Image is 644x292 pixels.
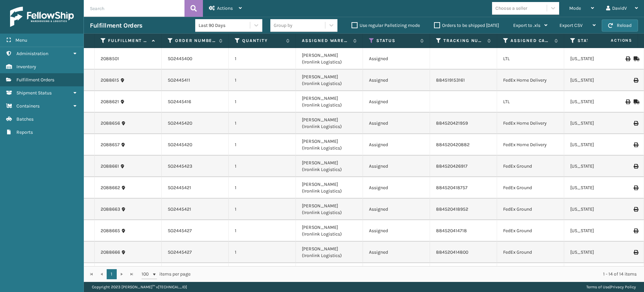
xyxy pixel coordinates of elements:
span: Actions [590,35,636,46]
a: 2088661 [101,163,119,170]
td: FedEx Home Delivery [497,134,564,156]
td: SO2445416 [162,91,229,113]
div: Last 90 Days [199,22,251,29]
a: 2088665 [101,227,120,234]
td: [US_STATE] [564,113,631,134]
label: Fulfillment Order Id [108,38,149,44]
td: 1 [229,48,296,70]
td: SO2445427 [162,220,229,242]
h3: Fulfillment Orders [90,22,142,30]
td: SO2445400 [162,48,229,70]
div: Group by [274,22,292,29]
td: FedEx Ground [497,263,564,285]
td: [US_STATE] [564,91,631,113]
span: Export to .xls [513,23,540,28]
td: SO2445420 [162,113,229,134]
td: LTL [497,91,564,113]
div: Choose a seller [495,5,527,12]
td: [PERSON_NAME] (Ironlink Logistics) [296,113,363,134]
td: Assigned [363,113,430,134]
td: SO2445420 [162,134,229,156]
span: Inventory [16,64,36,70]
i: Print Label [634,121,638,126]
span: Menu [15,37,27,43]
td: SO2445411 [162,70,229,91]
td: [PERSON_NAME] (Ironlink Logistics) [296,199,363,220]
i: Print Label [634,250,638,255]
a: 884520414718 [436,228,467,234]
td: [PERSON_NAME] (Ironlink Logistics) [296,156,363,177]
i: Print BOL [626,99,630,104]
label: Status [376,38,417,44]
a: 2088656 [101,120,120,127]
td: Assigned [363,70,430,91]
td: Assigned [363,177,430,199]
label: Use regular Palletizing mode [352,23,420,28]
td: Assigned [363,91,430,113]
label: Assigned Warehouse [302,38,350,44]
td: [PERSON_NAME] (Ironlink Logistics) [296,48,363,70]
label: State [578,38,618,44]
td: Assigned [363,220,430,242]
a: 2088663 [101,206,120,213]
span: Fulfillment Orders [16,77,54,83]
td: [US_STATE] [564,156,631,177]
td: [US_STATE] [564,199,631,220]
td: FedEx Home Delivery [497,113,564,134]
td: [PERSON_NAME] (Ironlink Logistics) [296,134,363,156]
span: items per page [142,269,191,279]
a: 2088501 [101,55,119,62]
label: Orders to be shipped [DATE] [434,23,499,28]
span: Containers [16,103,40,109]
a: 1 [107,269,117,279]
td: SO2445423 [162,156,229,177]
td: FedEx Ground [497,242,564,263]
td: [US_STATE] [564,134,631,156]
td: Assigned [363,199,430,220]
label: Assigned Carrier Service [511,38,551,44]
td: 1 [229,199,296,220]
td: [US_STATE] [564,177,631,199]
td: SO2445421 [162,177,229,199]
td: 1 [229,263,296,285]
label: Quantity [242,38,283,44]
span: 100 [142,271,152,278]
a: Terms of Use [586,285,609,289]
a: 884520426917 [436,163,468,169]
td: [US_STATE] [564,242,631,263]
td: FedEx Ground [497,177,564,199]
span: Reports [16,129,33,135]
td: 1 [229,242,296,263]
td: LTL [497,48,564,70]
td: [PERSON_NAME] (Ironlink Logistics) [296,242,363,263]
img: logo [10,7,74,27]
a: Privacy Policy [610,285,636,289]
td: 1 [229,91,296,113]
td: 1 [229,134,296,156]
div: 1 - 14 of 14 items [200,271,637,278]
span: Administration [16,51,48,56]
td: SO2445432 [162,263,229,285]
i: Print Label [634,164,638,169]
td: [US_STATE] [564,48,631,70]
td: FedEx Ground [497,156,564,177]
a: 2088662 [101,184,120,191]
td: [PERSON_NAME] (Ironlink Logistics) [296,177,363,199]
i: Print Label [634,142,638,147]
td: Assigned [363,48,430,70]
i: Print Label [634,78,638,83]
td: Assigned [363,263,430,285]
div: | [586,282,636,292]
td: SO2445427 [162,242,229,263]
td: Assigned [363,242,430,263]
a: 2088657 [101,141,120,148]
a: 884520418757 [436,185,468,191]
i: Print Label [634,207,638,212]
a: 884520418952 [436,206,468,212]
a: 2088615 [101,77,119,84]
a: 884520414800 [436,249,468,255]
span: Batches [16,116,34,122]
td: Assigned [363,134,430,156]
a: 884520420882 [436,142,470,148]
td: 1 [229,177,296,199]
